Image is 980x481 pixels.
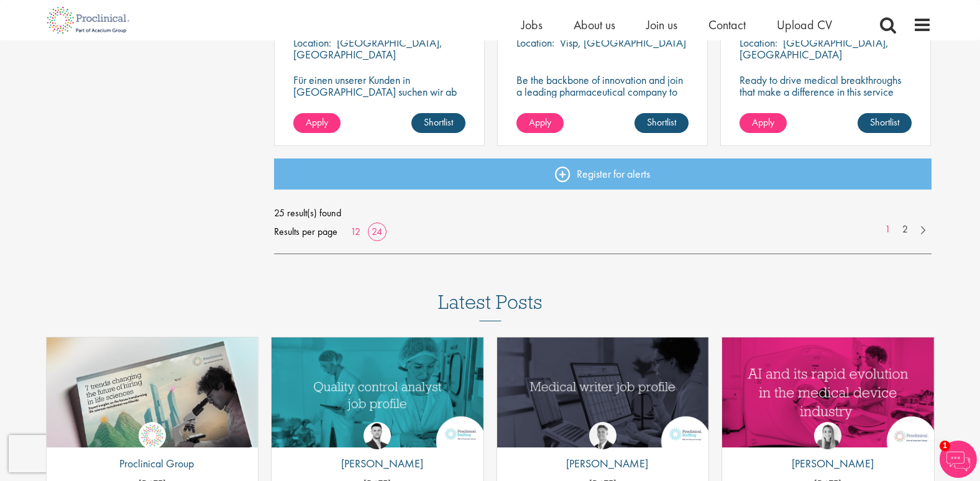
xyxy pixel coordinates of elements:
[411,113,465,133] a: Shortlist
[438,291,543,321] h3: Latest Posts
[740,113,787,133] a: Apply
[529,116,551,129] span: Apply
[782,456,874,472] p: [PERSON_NAME]
[646,17,677,33] a: Join us
[940,441,977,478] img: Chatbot
[47,337,259,447] a: Link to a post
[272,337,483,447] img: quality control analyst job profile
[560,35,686,50] p: Visp, [GEOGRAPHIC_DATA]
[940,441,950,451] span: 1
[293,35,442,62] p: [GEOGRAPHIC_DATA], [GEOGRAPHIC_DATA]
[47,337,259,457] img: Proclinical: Life sciences hiring trends report 2025
[139,422,166,449] img: Proclinical Group
[708,17,746,33] a: Contact
[589,422,616,449] img: George Watson
[722,337,934,447] a: Link to a post
[497,337,709,447] img: Medical writer job profile
[574,17,615,33] a: About us
[814,422,841,449] img: Hannah Burke
[332,456,423,472] p: [PERSON_NAME]
[521,17,543,33] a: Jobs
[110,456,194,472] p: Proclinical Group
[364,422,391,449] img: Joshua Godden
[879,222,897,237] a: 1
[740,35,889,62] p: [GEOGRAPHIC_DATA], [GEOGRAPHIC_DATA]
[306,116,328,129] span: Apply
[777,17,832,33] a: Upload CV
[557,456,648,472] p: [PERSON_NAME]
[332,422,423,478] a: Joshua Godden [PERSON_NAME]
[782,422,874,478] a: Hannah Burke [PERSON_NAME]
[346,225,365,238] a: 12
[896,222,914,237] a: 2
[274,222,337,241] span: Results per page
[858,113,912,133] a: Shortlist
[634,113,689,133] a: Shortlist
[110,422,194,478] a: Proclinical Group Proclinical Group
[516,35,554,50] span: Location:
[293,113,341,133] a: Apply
[516,74,689,121] p: Be the backbone of innovation and join a leading pharmaceutical company to help keep life-changin...
[367,225,387,238] a: 24
[740,35,777,50] span: Location:
[293,74,465,133] p: Für einen unserer Kunden in [GEOGRAPHIC_DATA] suchen wir ab sofort einen Entwicklungsingenieur Ku...
[752,116,774,129] span: Apply
[274,158,932,190] a: Register for alerts
[722,337,934,447] img: AI and Its Impact on the Medical Device Industry | Proclinical
[557,422,648,478] a: George Watson [PERSON_NAME]
[293,35,331,50] span: Location:
[9,435,168,472] iframe: reCAPTCHA
[274,204,932,222] span: 25 result(s) found
[272,337,483,447] a: Link to a post
[740,74,912,109] p: Ready to drive medical breakthroughs that make a difference in this service manager position?
[497,337,709,447] a: Link to a post
[516,113,564,133] a: Apply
